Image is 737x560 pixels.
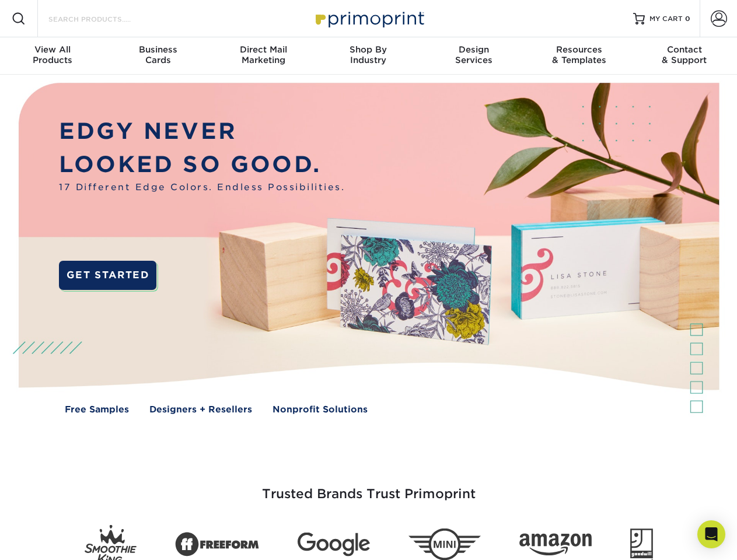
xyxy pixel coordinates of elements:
span: 17 Different Edge Colors. Endless Possibilities. [59,181,345,194]
div: Open Intercom Messenger [697,520,725,548]
a: Free Samples [65,403,129,416]
input: SEARCH PRODUCTS..... [47,12,161,26]
a: Nonprofit Solutions [273,403,368,416]
span: Design [421,44,526,55]
a: Shop ByIndustry [316,37,421,75]
p: EDGY NEVER [59,115,345,148]
div: Cards [105,44,210,65]
a: Designers + Resellers [149,403,252,416]
span: Shop By [316,44,421,55]
div: Marketing [211,44,316,65]
img: Goodwill [630,528,653,560]
img: Google [298,533,370,556]
a: DesignServices [421,37,526,75]
a: Resources& Templates [526,37,631,75]
h3: Trusted Brands Trust Primoprint [27,459,710,516]
span: Business [105,44,210,55]
a: Contact& Support [632,37,737,75]
p: LOOKED SO GOOD. [59,148,345,181]
a: GET STARTED [59,261,156,290]
div: & Support [632,44,737,65]
a: BusinessCards [105,37,210,75]
span: MY CART [649,14,683,24]
span: 0 [685,15,690,23]
div: Services [421,44,526,65]
span: Resources [526,44,631,55]
img: Primoprint [310,6,427,31]
img: Amazon [519,534,592,556]
div: Industry [316,44,421,65]
div: & Templates [526,44,631,65]
span: Direct Mail [211,44,316,55]
span: Contact [632,44,737,55]
a: Direct MailMarketing [211,37,316,75]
